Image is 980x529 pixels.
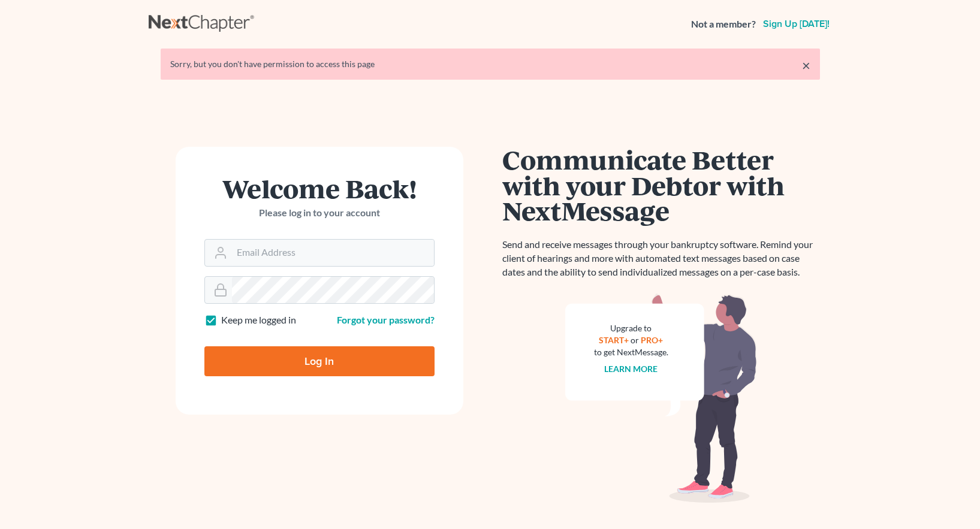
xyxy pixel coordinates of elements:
a: × [802,58,810,72]
a: Learn more [604,364,658,374]
input: Log In [204,346,435,376]
p: Please log in to your account [204,206,435,220]
input: Email Address [232,240,434,266]
h1: Welcome Back! [204,176,435,201]
h1: Communicate Better with your Debtor with NextMessage [502,147,820,223]
strong: Not a member? [691,17,756,31]
a: PRO+ [641,335,663,345]
p: Send and receive messages through your bankruptcy software. Remind your client of hearings and mo... [502,238,820,279]
label: Keep me logged in [221,313,296,327]
div: to get NextMessage. [594,346,668,358]
span: or [631,335,639,345]
a: Sign up [DATE]! [761,19,832,29]
img: nextmessage_bg-59042aed3d76b12b5cd301f8e5b87938c9018125f34e5fa2b7a6b67550977c72.svg [565,294,757,503]
div: Sorry, but you don't have permission to access this page [170,58,810,70]
a: START+ [599,335,629,345]
div: Upgrade to [594,322,668,334]
a: Forgot your password? [337,314,435,325]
